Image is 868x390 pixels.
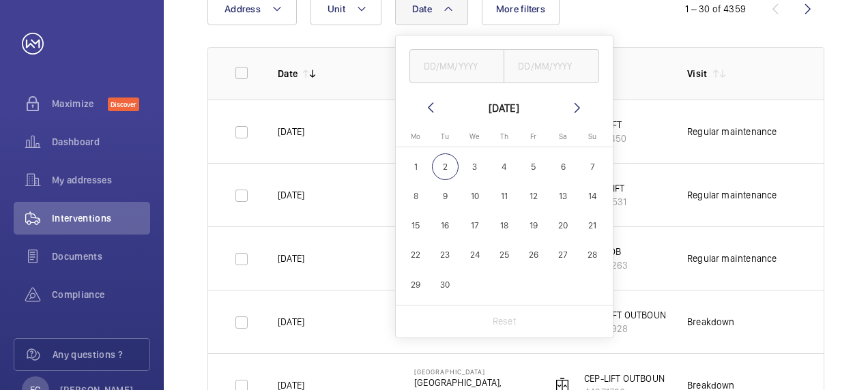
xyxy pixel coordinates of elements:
[431,181,460,211] button: September 9, 2025
[278,252,304,265] p: [DATE]
[520,242,547,269] span: 26
[491,212,517,239] span: 18
[225,3,261,14] span: Address
[403,212,429,239] span: 15
[493,314,516,328] p: Reset
[52,173,150,187] span: My addresses
[530,132,536,141] span: Fr
[431,270,460,299] button: September 30, 2025
[548,240,577,269] button: September 27, 2025
[548,152,577,181] button: September 6, 2025
[432,271,459,298] span: 30
[414,376,529,389] p: [GEOGRAPHIC_DATA],
[278,188,304,202] p: [DATE]
[687,315,735,329] div: Breakdown
[431,240,460,269] button: September 23, 2025
[432,183,459,209] span: 9
[461,212,488,239] span: 17
[687,67,708,80] p: Visit
[520,212,547,239] span: 19
[460,152,489,181] button: September 3, 2025
[584,322,672,335] p: 69794928
[460,181,489,211] button: September 10, 2025
[403,242,429,269] span: 22
[401,181,431,211] button: September 8, 2025
[491,242,517,269] span: 25
[52,250,150,263] span: Documents
[403,183,429,209] span: 8
[519,211,548,240] button: September 19, 2025
[584,372,671,385] p: CEP-LIFT OUTBOUND
[461,153,488,180] span: 3
[687,252,777,265] div: Regular maintenance
[550,183,577,209] span: 13
[579,183,606,209] span: 14
[52,288,150,301] span: Compliance
[687,188,777,202] div: Regular maintenance
[108,97,139,111] span: Discover
[431,211,460,240] button: September 16, 2025
[53,348,149,361] span: Any questions ?
[432,153,459,180] span: 2
[401,240,431,269] button: September 22, 2025
[519,181,548,211] button: September 12, 2025
[687,125,777,138] div: Regular maintenance
[496,3,545,14] span: More filters
[579,212,606,239] span: 21
[584,308,672,322] p: HOL-LIFT OUTBOUND
[579,153,606,180] span: 7
[328,3,345,14] span: Unit
[578,181,607,211] button: September 14, 2025
[441,132,449,141] span: Tu
[401,270,431,299] button: September 29, 2025
[504,49,599,83] input: DD/MM/YYYY
[460,240,489,269] button: September 24, 2025
[278,125,304,138] p: [DATE]
[550,212,577,239] span: 20
[550,242,577,269] span: 27
[500,132,508,141] span: Th
[461,183,488,209] span: 10
[460,211,489,240] button: September 17, 2025
[578,240,607,269] button: September 28, 2025
[579,242,606,269] span: 28
[491,183,517,209] span: 11
[489,181,519,211] button: September 11, 2025
[491,153,517,180] span: 4
[578,211,607,240] button: September 21, 2025
[52,135,150,149] span: Dashboard
[431,152,460,181] button: September 2, 2025
[401,152,431,181] button: September 1, 2025
[489,152,519,181] button: September 4, 2025
[52,211,150,225] span: Interventions
[278,315,304,329] p: [DATE]
[409,49,505,83] input: DD/MM/YYYY
[469,132,480,141] span: We
[548,211,577,240] button: September 20, 2025
[401,211,431,240] button: September 15, 2025
[588,132,596,141] span: Su
[550,153,577,180] span: 6
[489,100,519,116] div: [DATE]
[403,271,429,298] span: 29
[519,240,548,269] button: September 26, 2025
[520,153,547,180] span: 5
[559,132,567,141] span: Sa
[548,181,577,211] button: September 13, 2025
[489,240,519,269] button: September 25, 2025
[489,211,519,240] button: September 18, 2025
[52,97,108,110] span: Maximize
[412,3,432,14] span: Date
[461,242,488,269] span: 24
[278,67,298,80] p: Date
[411,132,420,141] span: Mo
[685,2,746,16] div: 1 – 30 of 4359
[414,367,529,376] p: [GEOGRAPHIC_DATA]
[520,183,547,209] span: 12
[432,242,459,269] span: 23
[578,152,607,181] button: September 7, 2025
[519,152,548,181] button: September 5, 2025
[403,153,429,180] span: 1
[432,212,459,239] span: 16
